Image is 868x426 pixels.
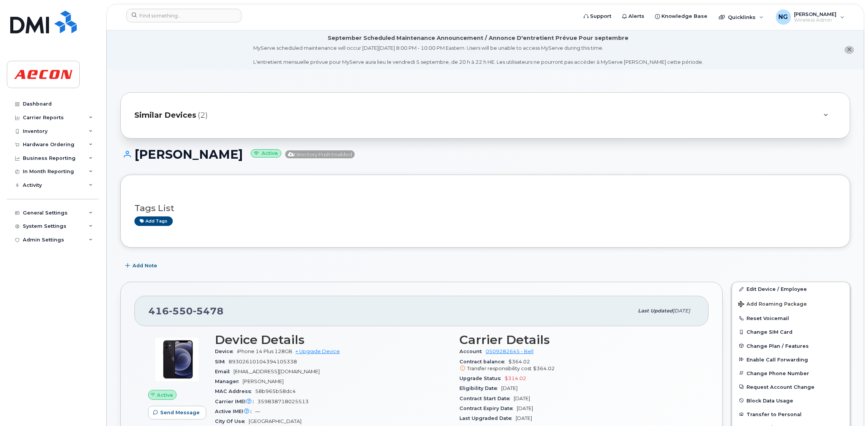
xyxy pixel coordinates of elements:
span: Upgrade Status [459,376,505,381]
span: [DATE] [501,385,518,391]
button: Enable Call Forwarding [732,353,850,366]
span: SIM [215,359,229,364]
span: Last Upgraded Date [459,415,516,421]
span: 359838718025513 [257,399,309,404]
span: [PERSON_NAME] [243,379,284,384]
span: $364.02 [459,359,695,372]
span: Transfer responsibility cost [467,366,532,371]
span: Active IMEI [215,409,255,414]
div: MyServe scheduled maintenance will occur [DATE][DATE] 8:00 PM - 10:00 PM Eastern. Users will be u... [253,44,703,66]
span: Enable Call Forwarding [746,357,808,362]
a: 0509282645 - Bell [486,349,533,354]
button: Add Roaming Package [732,296,850,311]
button: Request Account Change [732,380,850,394]
span: Change Plan / Features [746,343,809,349]
span: Device [215,349,237,354]
span: Last updated [638,308,673,314]
span: iPhone 14 Plus 128GB [237,349,292,354]
h3: Carrier Details [459,333,695,347]
span: Send Message [160,409,200,416]
span: [GEOGRAPHIC_DATA] [249,418,301,424]
span: Account [459,349,486,354]
button: Change SIM Card [732,325,850,339]
span: $364.02 [533,366,555,371]
span: [DATE] [516,415,532,421]
a: Add tags [134,216,173,226]
span: — [255,409,260,414]
button: Change Phone Number [732,366,850,380]
button: Reset Voicemail [732,311,850,325]
span: (2) [198,110,208,121]
span: City Of Use [215,418,249,424]
h3: Tags List [134,204,836,213]
span: Carrier IMEI [215,399,257,404]
button: Send Message [148,406,206,420]
span: MAC Address [215,388,255,394]
div: September Scheduled Maintenance Announcement / Annonce D'entretient Prévue Pour septembre [328,34,628,42]
h3: Device Details [215,333,450,347]
span: Contract Start Date [459,396,514,401]
span: Active [157,391,173,399]
span: Email [215,369,234,374]
span: [DATE] [517,405,533,411]
button: Block Data Usage [732,394,850,407]
span: Add Roaming Package [738,301,807,308]
span: 416 [148,305,224,317]
a: + Upgrade Device [295,349,340,354]
button: Change Plan / Features [732,339,850,353]
img: image20231002-3703462-trllhy.jpeg [154,337,200,382]
span: Directory Push Enabled [285,150,355,158]
button: Transfer to Personal [732,407,850,421]
span: Add Note [133,262,157,269]
span: [DATE] [673,308,690,314]
a: Edit Device / Employee [732,282,850,296]
span: Similar Devices [134,110,196,121]
span: 89302610104394105338 [229,359,297,364]
span: 5478 [193,305,224,317]
span: [EMAIL_ADDRESS][DOMAIN_NAME] [234,369,320,374]
span: Contract balance [459,359,508,364]
button: Add Note [120,259,164,273]
span: 550 [169,305,193,317]
span: Eligibility Date [459,385,501,391]
span: [DATE] [514,396,530,401]
span: Contract Expiry Date [459,405,517,411]
span: 58b965b58dc4 [255,388,296,394]
small: Active [251,149,281,158]
span: $314.02 [505,376,526,381]
span: Manager [215,379,243,384]
h1: [PERSON_NAME] [120,148,850,161]
button: close notification [844,46,854,54]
